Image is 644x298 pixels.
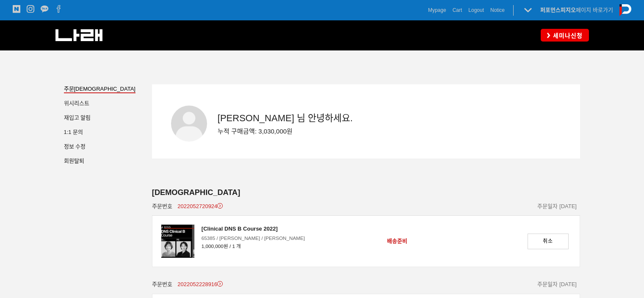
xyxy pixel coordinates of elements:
[453,6,462,14] a: Cart
[559,201,577,212] span: [DATE]
[152,188,580,198] div: [DEMOGRAPHIC_DATA]
[152,203,172,211] span: 주문번호
[64,158,84,166] a: 회원탈퇴
[161,224,377,258] a: 주문상품 이미지 [Clinical DNS B Course 2022] 65385 / [PERSON_NAME] / [PERSON_NAME] 1,000,000원 / 1 개
[218,126,580,137] div: 누적 구매금액: 3,030,000원
[468,6,484,14] a: Logout
[540,7,576,13] strong: 퍼포먼스피지오
[528,234,569,249] a: 취소
[540,7,613,13] a: 퍼포먼스피지오페이지 바로가기
[177,281,223,289] a: 2022052228916
[490,6,505,14] a: Notice
[541,29,589,41] a: 세미나신청
[202,226,278,232] span: [Clinical DNS B Course 2022]
[64,100,89,109] a: 위시리스트
[64,114,91,123] a: 재입고 알림
[202,234,305,242] span: 65385 / [PERSON_NAME] / [PERSON_NAME]
[152,281,172,289] span: 주문번호
[559,279,577,290] span: [DATE]
[74,100,89,106] span: 리스트
[550,31,583,40] span: 세미나신청
[177,203,223,211] a: 2022052720924
[202,242,305,251] span: 1,000,000원 / 1 개
[161,224,195,258] img: 주문상품 이미지
[387,237,407,246] span: 배송준비
[537,203,558,209] span: 주문일자
[64,143,86,152] a: 정보 수정
[537,281,558,287] span: 주문일자
[74,86,135,92] span: [DEMOGRAPHIC_DATA]
[64,129,83,137] a: 1:1 문의
[428,6,446,14] a: Mypage
[64,86,135,93] a: 주문[DEMOGRAPHIC_DATA]
[218,113,353,123] span: [PERSON_NAME] 님 안녕하세요.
